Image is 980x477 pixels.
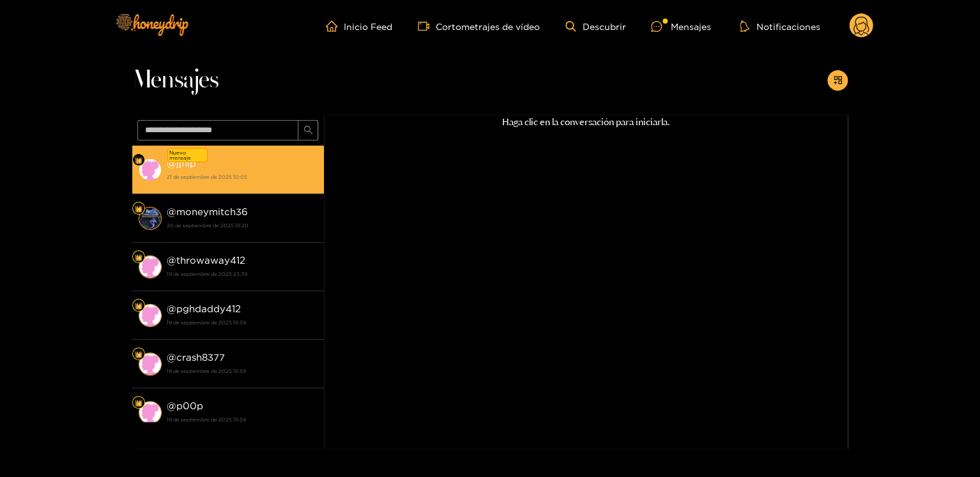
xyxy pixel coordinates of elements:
font: Descubrir [582,22,625,31]
font: 19 de septiembre de 2025 18:59 [167,320,246,325]
img: conversación [139,401,162,424]
font: @ [167,400,176,411]
img: conversación [139,255,162,278]
font: crash8377 [176,352,225,363]
font: 20 de septiembre de 2025 18:20 [167,223,249,228]
font: moneymitch36 [176,206,248,217]
font: Nuevo mensaje [169,150,191,160]
button: buscar [298,120,318,140]
img: conversación [139,207,162,230]
img: conversación [139,304,162,327]
img: Nivel de ventilador [135,399,142,407]
font: Mensajes [132,68,218,93]
button: Notificaciones [736,20,823,33]
font: Inicio Feed [344,22,392,31]
a: Cortometrajes de vídeo [418,20,540,32]
img: Nivel de ventilador [135,302,142,310]
font: pghdaddy412 [176,303,241,314]
font: p00p [176,400,203,411]
font: @ [167,206,176,217]
a: Inicio Feed [326,20,392,32]
button: agregar a la tienda de aplicaciones [827,70,848,91]
font: Notificaciones [756,22,820,31]
font: @ [167,352,176,363]
span: buscar [303,125,313,136]
img: Nivel de ventilador [135,351,142,358]
img: Nivel de ventilador [135,254,142,261]
img: Nivel de ventilador [135,205,142,213]
font: @jjflip [167,158,196,169]
font: 19 de septiembre de 2025 23:39 [167,271,247,276]
font: 21 de septiembre de 2025 10:05 [167,174,247,179]
img: Nivel de ventilador [135,156,142,164]
font: throwaway412 [176,255,245,266]
span: agregar a la tienda de aplicaciones [833,75,843,86]
font: @ [167,303,176,314]
font: Cortometrajes de vídeo [436,22,540,31]
font: 19 de septiembre de 2025 18:59 [167,368,246,374]
font: 19 de septiembre de 2025 18:59 [167,417,246,422]
img: conversación [139,352,162,375]
span: hogar [326,20,344,32]
font: Mensajes [670,22,710,31]
img: conversación [139,158,162,181]
a: Descubrir [565,21,625,32]
span: cámara de vídeo [418,20,436,32]
font: @ [167,255,176,266]
font: Haga clic en la conversación para iniciarla. [502,116,670,128]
